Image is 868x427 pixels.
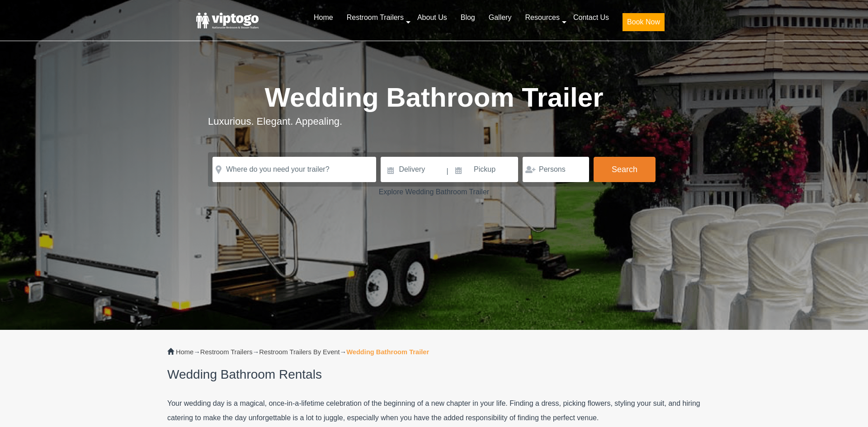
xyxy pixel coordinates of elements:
[381,157,445,182] input: Delivery
[200,348,253,356] a: Restroom Trailers
[594,157,656,182] button: Search
[208,116,342,127] span: Luxurious. Elegant. Appealing.
[518,8,566,28] a: Resources
[523,157,589,182] input: Persons
[167,368,701,382] h2: Wedding Bathroom Rentals
[482,8,519,28] a: Gallery
[259,348,340,356] a: Restroom Trailers By Event
[449,157,518,182] input: Pickup
[176,348,193,356] a: Home
[410,8,454,28] a: About Us
[454,8,482,28] a: Blog
[265,82,604,113] span: Wedding Bathroom Trailer
[212,157,376,182] input: Where do you need your trailer?
[346,348,429,356] strong: Wedding Bathroom Trailer
[566,8,616,28] a: Contact Us
[623,13,665,31] button: Book Now
[167,399,700,422] span: Your wedding day is a magical, once-in-a-lifetime celebration of the beginning of a new chapter i...
[340,8,410,28] a: Restroom Trailers
[447,157,448,186] span: |
[616,8,671,37] a: Book Now
[176,348,429,356] span: → → →
[307,8,340,28] a: Home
